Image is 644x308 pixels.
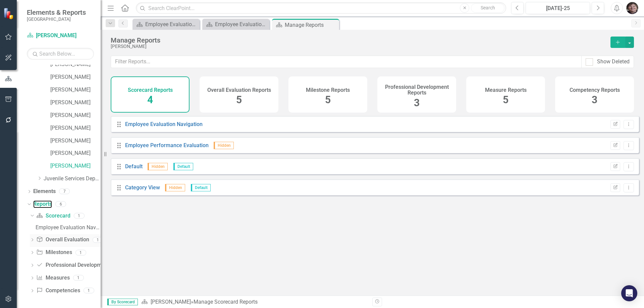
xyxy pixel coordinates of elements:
[36,274,69,282] a: Measures
[621,285,637,301] div: Open Intercom Messenger
[214,142,234,149] span: Hidden
[125,163,143,170] a: Default
[75,250,86,255] div: 1
[145,20,198,28] div: Employee Evaluation Navigation
[626,2,638,14] img: Joni Reynolds
[107,299,138,305] span: By Scorecard
[526,2,590,14] button: [DATE]-25
[151,299,191,305] a: [PERSON_NAME]
[325,94,331,106] span: 5
[34,222,101,233] a: Employee Evaluation Navigation
[165,184,185,191] span: Hidden
[36,225,101,231] div: Employee Evaluation Navigation
[215,20,268,28] div: Employee Evaluation Navigation
[50,73,101,81] a: [PERSON_NAME]
[285,21,337,29] div: Manage Reports
[134,20,198,28] a: Employee Evaluation Navigation
[73,275,84,281] div: 1
[3,8,15,19] img: ClearPoint Strategy
[111,56,582,68] input: Filter Reports...
[36,212,70,220] a: Scorecard
[50,86,101,94] a: [PERSON_NAME]
[27,48,94,60] input: Search Below...
[55,201,66,207] div: 6
[592,94,597,106] span: 3
[36,261,109,269] a: Professional Development
[125,121,203,127] a: Employee Evaluation Navigation
[59,189,70,194] div: 7
[471,3,504,13] button: Search
[207,87,271,93] h4: Overall Evaluation Reports
[191,184,211,191] span: Default
[111,37,604,44] div: Manage Reports
[50,137,101,145] a: [PERSON_NAME]
[597,58,630,66] div: Show Deleted
[93,237,103,243] div: 1
[50,149,101,157] a: [PERSON_NAME]
[125,184,160,191] a: Category View
[36,287,80,295] a: Competencies
[27,8,86,16] span: Elements & Reports
[84,288,94,294] div: 1
[50,61,101,68] a: [PERSON_NAME]
[147,94,153,106] span: 4
[33,188,56,195] a: Elements
[141,298,367,306] div: » Manage Scorecard Reports
[414,97,420,109] span: 3
[125,142,209,148] a: Employee Performance Evaluation
[236,94,242,106] span: 5
[485,87,527,93] h4: Measure Reports
[44,175,101,183] a: Juvenile Services Department
[36,236,89,244] a: Overall Evaluation
[50,99,101,107] a: [PERSON_NAME]
[528,4,588,12] div: [DATE]-25
[33,200,52,208] a: Reports
[148,163,168,170] span: Hidden
[381,84,452,96] h4: Professional Development Reports
[136,2,506,14] input: Search ClearPoint...
[74,213,85,219] div: 1
[50,124,101,132] a: [PERSON_NAME]
[503,94,508,106] span: 5
[36,249,72,256] a: Milestones
[306,87,350,93] h4: Milestone Reports
[50,162,101,170] a: [PERSON_NAME]
[204,20,268,28] a: Employee Evaluation Navigation
[570,87,620,93] h4: Competency Reports
[173,163,193,170] span: Default
[50,112,101,119] a: [PERSON_NAME]
[128,87,173,93] h4: Scorecard Reports
[27,16,86,22] small: [GEOGRAPHIC_DATA]
[481,5,495,10] span: Search
[111,44,604,49] div: [PERSON_NAME]
[27,32,94,40] a: [PERSON_NAME]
